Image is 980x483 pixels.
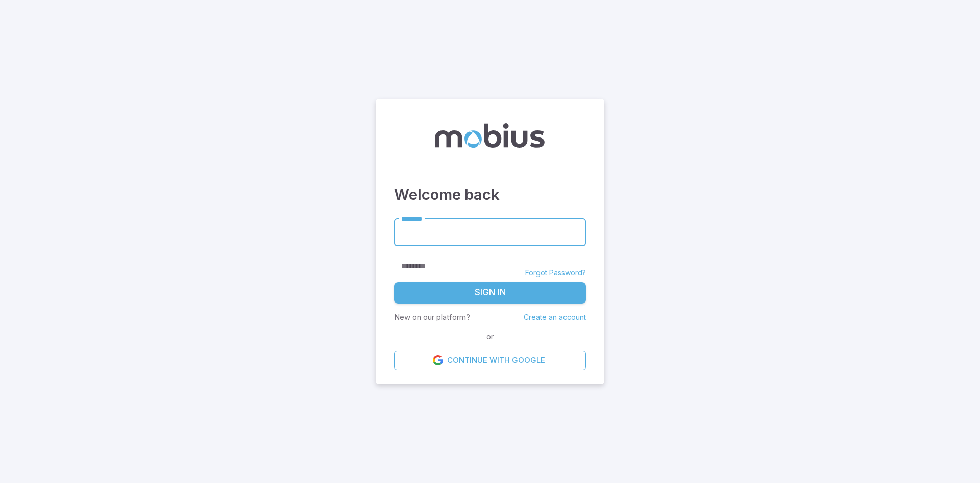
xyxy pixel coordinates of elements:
span: or [484,331,496,342]
a: Continue with Google [394,351,586,370]
h3: Welcome back [394,183,586,206]
a: Create an account [524,313,586,321]
p: New on our platform? [394,312,470,323]
button: Sign In [394,282,586,304]
a: Forgot Password? [525,268,586,278]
